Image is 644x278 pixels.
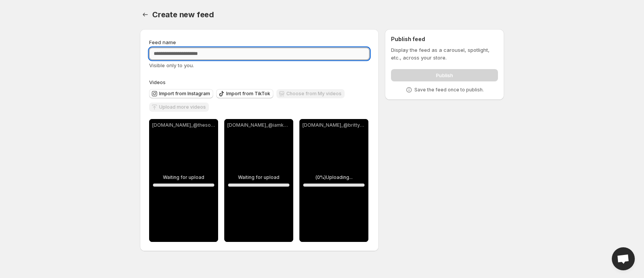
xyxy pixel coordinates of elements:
[149,62,194,68] span: Visible only to you.
[391,46,498,61] p: Display the feed as a carousel, spotlight, etc., across your store.
[227,122,290,128] p: [DOMAIN_NAME]_@iamkbillz_1756324107526.mp4
[149,79,166,85] span: Videos
[216,89,273,98] button: Import from TikTok
[226,91,270,97] span: Import from TikTok
[391,35,498,43] h2: Publish feed
[149,89,213,98] button: Import from Instagram
[140,9,151,20] button: Settings
[149,39,176,45] span: Feed name
[159,91,210,97] span: Import from Instagram
[152,10,214,19] span: Create new feed
[152,122,215,128] p: [DOMAIN_NAME]_@thesouthernblondemom_1756324140581.mp4
[612,247,635,270] a: Open chat
[414,87,484,93] p: Save the feed once to publish.
[302,122,365,128] p: [DOMAIN_NAME]_@brittyheb_1756324047530.mp4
